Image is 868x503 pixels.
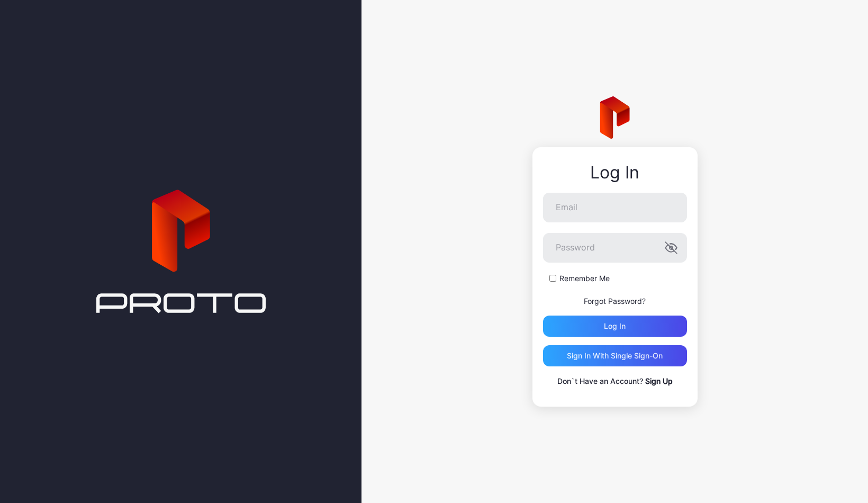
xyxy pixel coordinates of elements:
input: EmailOpen Keeper Popup [543,193,687,222]
div: Log in [604,322,626,330]
div: Log In [543,163,687,182]
a: Sign Up [645,376,673,385]
button: Sign in With Single Sign-On [543,345,687,366]
p: Don`t Have an Account? [543,375,687,388]
div: Sign in With Single Sign-On [567,352,663,360]
input: PasswordOpen Keeper Popup [543,233,687,263]
button: PasswordOpen Keeper Popup [665,241,677,254]
button: Log in [543,316,687,337]
label: Remember Me [559,273,610,284]
a: Forgot Password? [584,297,646,306]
